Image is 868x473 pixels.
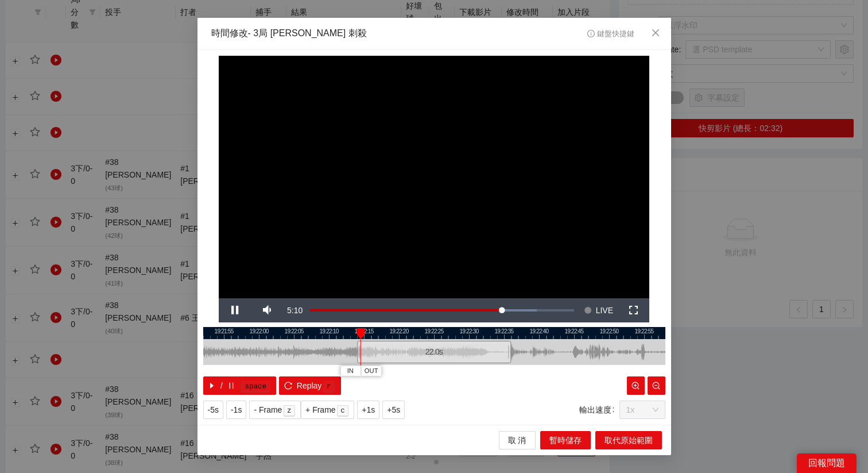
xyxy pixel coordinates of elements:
span: IN [347,366,354,376]
button: -5s [203,401,223,419]
kbd: c [337,405,348,417]
button: Close [640,18,671,49]
button: 取代原始範圍 [595,431,662,449]
span: 1x [626,401,658,418]
span: LIVE [596,298,613,322]
span: -5s [208,403,219,416]
div: 回報問題 [797,453,857,473]
span: +1s [362,403,375,416]
span: / [220,379,223,392]
button: 取 消 [499,431,536,449]
span: - Frame [254,403,282,416]
button: OUT [361,366,381,376]
span: caret-right [208,382,216,391]
div: Progress Bar [310,309,574,312]
span: +5s [387,403,400,416]
span: OUT [365,366,378,376]
span: reload [284,382,292,391]
button: IN [340,366,361,376]
button: 暫時儲存 [540,431,591,449]
span: pause [227,382,235,391]
span: -1s [231,403,242,416]
button: zoom-out [648,376,665,395]
span: 鍵盤快捷鍵 [587,30,634,38]
button: + Framec [301,401,354,419]
button: Seek to live, currently behind live [580,298,617,322]
span: + Frame [305,403,336,416]
span: 取代原始範圍 [604,434,653,447]
span: 暫時儲存 [549,434,582,447]
span: zoom-in [631,382,640,391]
label: 輸出速度 [579,401,619,419]
span: info-circle [587,30,595,37]
span: 5:10 [287,306,303,315]
button: reloadReplayr [279,376,340,395]
button: +1s [357,401,379,419]
span: 取 消 [508,434,526,447]
button: Mute [251,298,283,322]
span: close [651,28,660,37]
button: -1s [226,401,246,419]
div: Video Player [219,56,649,298]
button: Fullscreen [617,298,649,322]
button: Pause [219,298,251,322]
button: zoom-in [627,376,645,395]
span: zoom-out [652,382,660,391]
kbd: space [241,381,270,393]
div: 22.0 s [357,341,511,363]
kbd: r [323,381,335,393]
button: +5s [382,401,405,419]
button: caret-right/pausespace [203,376,277,395]
span: Replay [297,379,322,392]
kbd: z [284,405,295,417]
button: - Framez [249,401,301,419]
div: 時間修改 - 3局 [PERSON_NAME] 刺殺 [211,27,367,40]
